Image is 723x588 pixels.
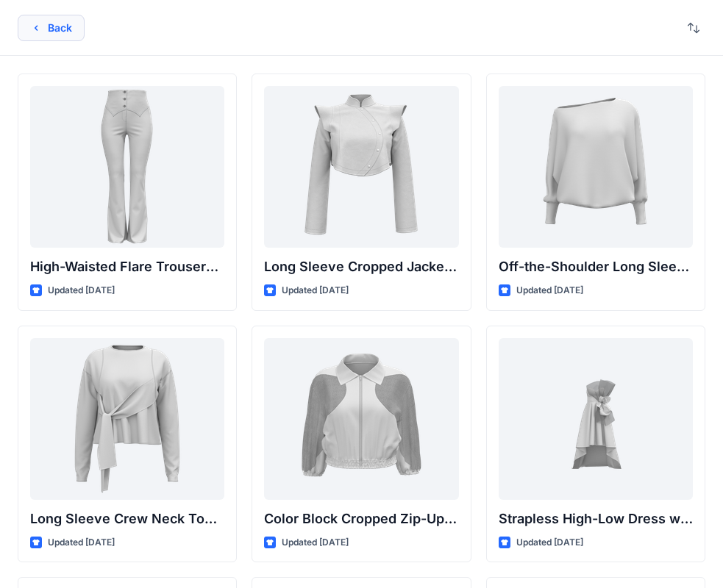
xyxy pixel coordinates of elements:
a: Off-the-Shoulder Long Sleeve Top [499,86,693,248]
a: Strapless High-Low Dress with Side Bow Detail [499,338,693,500]
button: Back [18,15,85,41]
p: Updated [DATE] [48,535,115,551]
p: Color Block Cropped Zip-Up Jacket with Sheer Sleeves [264,509,458,529]
a: Long Sleeve Crew Neck Top with Asymmetrical Tie Detail [30,338,224,500]
p: Off-the-Shoulder Long Sleeve Top [499,257,693,277]
p: Strapless High-Low Dress with Side Bow Detail [499,509,693,529]
p: Updated [DATE] [282,535,349,551]
p: Updated [DATE] [516,535,583,551]
p: Updated [DATE] [516,283,583,298]
p: Long Sleeve Cropped Jacket with Mandarin Collar and Shoulder Detail [264,257,458,277]
a: Color Block Cropped Zip-Up Jacket with Sheer Sleeves [264,338,458,500]
p: Updated [DATE] [282,283,349,298]
a: High-Waisted Flare Trousers with Button Detail [30,86,224,248]
a: Long Sleeve Cropped Jacket with Mandarin Collar and Shoulder Detail [264,86,458,248]
p: Updated [DATE] [48,283,115,298]
p: High-Waisted Flare Trousers with Button Detail [30,257,224,277]
p: Long Sleeve Crew Neck Top with Asymmetrical Tie Detail [30,509,224,529]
